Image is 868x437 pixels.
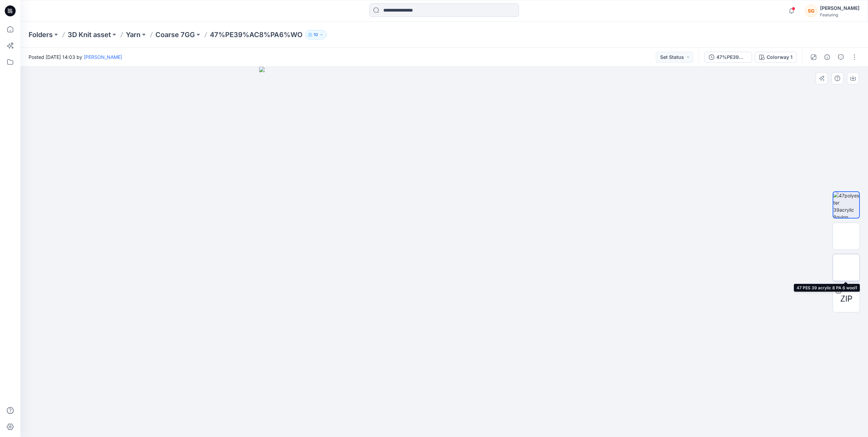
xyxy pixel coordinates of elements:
div: SG [805,5,817,17]
img: eyJhbGciOiJIUzI1NiIsImtpZCI6IjAiLCJzbHQiOiJzZXMiLCJ0eXAiOiJKV1QifQ.eyJkYXRhIjp7InR5cGUiOiJzdG9yYW... [259,67,629,437]
img: 47 PES 39 acrylic 8 PA 6 wool1 [833,257,859,278]
span: Posted [DATE] 14:03 by [29,53,122,61]
span: ZIP [840,293,852,305]
a: 3D Knit asset [68,30,111,39]
img: 47polyester 39acrylic 8nylon 6woolB_Colorway 1_Colorway 1 [833,223,859,249]
button: Colorway 1 [755,52,797,63]
a: Coarse 7GG [155,30,195,39]
div: Featuring [820,12,859,17]
button: Details [822,52,833,63]
a: Folders [29,30,53,39]
a: Yarn [126,30,140,39]
div: [PERSON_NAME] [820,4,859,12]
div: 47%PE39%AC8%PA6%WO [716,53,748,61]
img: 47polyester 39acrylic 8nylon 6woolA_Colorway 1_Colorway 1 [833,192,859,218]
button: 47%PE39%AC8%PA6%WO [704,52,752,63]
p: 47%PE39%AC8%PA6%WO [210,30,302,39]
a: [PERSON_NAME] [84,54,122,60]
div: Colorway 1 [767,53,792,61]
button: 10 [305,30,327,39]
p: 10 [314,31,318,38]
